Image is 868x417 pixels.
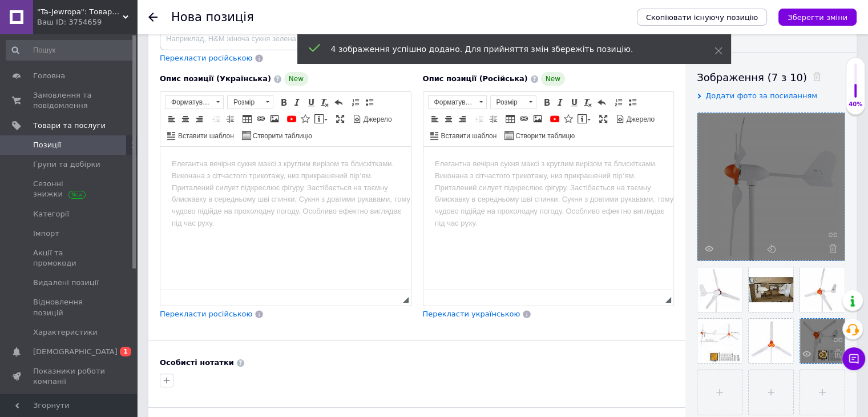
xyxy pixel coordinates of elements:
b: Особисті нотатки [160,358,234,367]
iframe: Редактор, 8847F328-7212-4126-A372-9D72562E8320 [160,147,411,290]
a: Зменшити відступ [210,113,223,125]
a: Вставити повідомлення [313,113,329,125]
a: Вставити/видалити маркований список [626,96,639,109]
a: Вставити/Редагувати посилання (Ctrl+L) [255,113,267,125]
span: Скопіювати існуючу позицію [646,13,758,22]
a: Збільшити відступ [224,113,236,125]
a: По центру [179,113,192,125]
a: Підкреслений (Ctrl+U) [568,96,580,109]
input: Наприклад, H&M жіноча сукня зелена 38 розмір вечірня максі з блискітками [160,27,413,50]
span: New [284,72,308,86]
span: Вставити шаблон [439,131,497,141]
span: Замовлення та повідомлення [33,90,106,111]
a: Повернути (Ctrl+Z) [332,96,345,109]
a: Вставити шаблон [429,129,499,142]
div: Кiлькiсть символiв [658,294,665,304]
h1: Нова позиція [171,10,254,24]
span: Потягніть для зміни розмірів [665,297,671,303]
input: Пошук [6,40,135,61]
a: Створити таблицю [240,129,314,142]
a: Вставити/Редагувати посилання (Ctrl+L) [518,113,530,125]
div: Ваш ID: 3754659 [37,17,137,27]
a: Вставити іконку [562,113,575,125]
a: Таблиця [504,113,516,125]
span: Джерело [625,115,655,125]
a: По центру [442,113,455,125]
span: Перекласти російською [160,54,252,62]
a: Підкреслений (Ctrl+U) [305,96,317,109]
span: Сезонні знижки [33,179,106,199]
a: Вставити повідомлення [576,113,592,125]
a: Вставити іконку [299,113,312,125]
button: Зберегти зміни [778,9,857,26]
a: Розмір [227,95,273,109]
a: Форматування [165,95,224,109]
a: Зменшити відступ [473,113,486,125]
a: Вставити шаблон [165,129,236,142]
a: Видалити форматування [582,96,594,109]
a: По лівому краю [165,113,178,125]
span: Показники роботи компанії [33,366,106,387]
a: Вставити/видалити нумерований список [349,96,362,109]
a: Максимізувати [597,113,609,125]
a: Повернути (Ctrl+Z) [595,96,608,109]
span: Форматування [429,96,475,109]
div: Зображення (7 з 10) [697,70,845,85]
span: Відновлення позицій [33,297,106,318]
a: По правому краю [193,113,205,125]
span: Форматування [165,96,212,109]
a: Вставити/видалити маркований список [363,96,376,109]
span: Джерело [362,115,392,125]
span: Характеристики [33,327,98,338]
span: Створити таблицю [251,131,312,141]
a: Вставити/видалити нумерований список [612,96,625,109]
iframe: Редактор, 4814076C-78E8-4901-91C0-E63A9160F6C3 [423,147,674,290]
span: Імпорт [33,228,59,239]
span: Видалені позиції [33,278,99,288]
div: Повернутися назад [148,13,158,22]
a: Максимізувати [334,113,346,125]
span: Перекласти російською [160,310,252,318]
div: 4 зображення успішно додано. Для прийняття змін збережіть позицію. [331,43,686,55]
a: Зображення [531,113,544,125]
button: Скопіювати існуючу позицію [637,9,767,26]
span: Розмір [228,96,262,109]
a: Джерело [614,113,657,125]
a: Жирний (Ctrl+B) [277,96,290,109]
a: Збільшити відступ [487,113,499,125]
span: Перекласти українською [423,310,520,318]
span: Розмір [491,96,525,109]
span: Потягніть для зміни розмірів [403,297,409,303]
span: Категорії [33,209,69,219]
div: Кiлькiсть символiв [395,294,402,304]
span: Товари та послуги [33,121,106,131]
span: New [541,72,565,86]
span: Позиції [33,140,61,150]
a: По правому краю [456,113,469,125]
div: 40% [846,101,865,109]
span: Групи та добірки [33,159,100,170]
button: Чат з покупцем [842,347,865,370]
a: Зображення [268,113,281,125]
a: Таблиця [241,113,253,125]
a: Курсив (Ctrl+I) [554,96,567,109]
span: Опис позиції (Українська) [160,74,271,83]
a: Додати відео з YouTube [548,113,561,125]
span: Опис позиції (Російська) [423,74,528,83]
a: Розмір [490,95,536,109]
a: По лівому краю [429,113,441,125]
span: Створити таблицю [514,131,575,141]
span: "Ta-Jewropa": Товари для дому, авто, спорту, ремонту і дітей [37,7,123,17]
span: 1 [120,347,131,356]
a: Жирний (Ctrl+B) [540,96,553,109]
span: Вставити шаблон [176,131,234,141]
a: Додати відео з YouTube [285,113,298,125]
i: Зберегти зміни [788,13,847,22]
a: Створити таблицю [503,129,576,142]
span: Акції та промокоди [33,248,106,268]
a: Форматування [428,95,487,109]
span: [DEMOGRAPHIC_DATA] [33,347,118,357]
a: Видалити форматування [318,96,331,109]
